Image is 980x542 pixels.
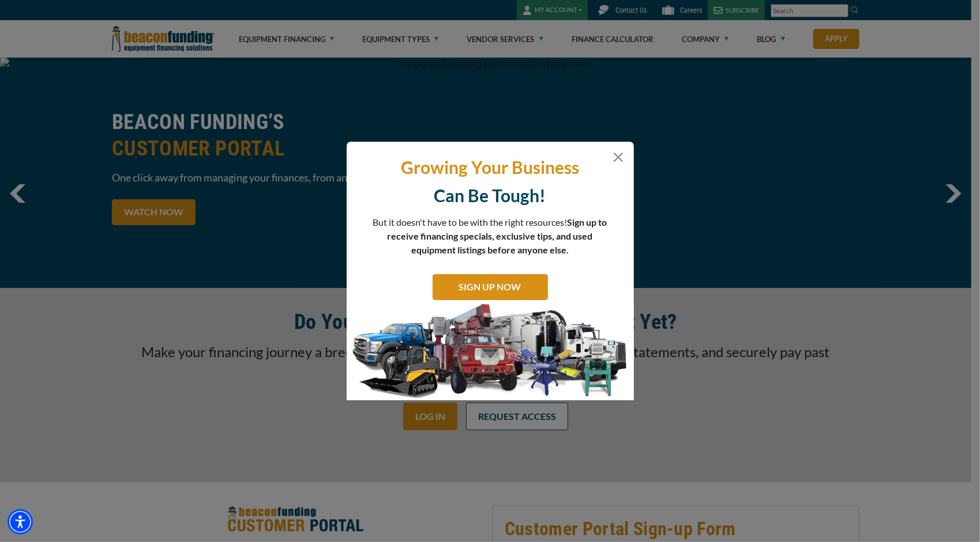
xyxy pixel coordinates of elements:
[7,509,33,535] div: Accessibility Menu
[611,150,625,164] button: Close
[347,303,634,401] img: subscribe-modal.jpg
[355,184,625,207] p: Can Be Tough!
[355,156,625,179] p: Growing Your Business
[373,215,608,257] p: But it doesn't have to be with the right resources!
[388,217,607,255] span: Sign up to receive financing specials, exclusive tips, and used equipment listings before anyone ...
[433,274,548,300] a: SIGN UP NOW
